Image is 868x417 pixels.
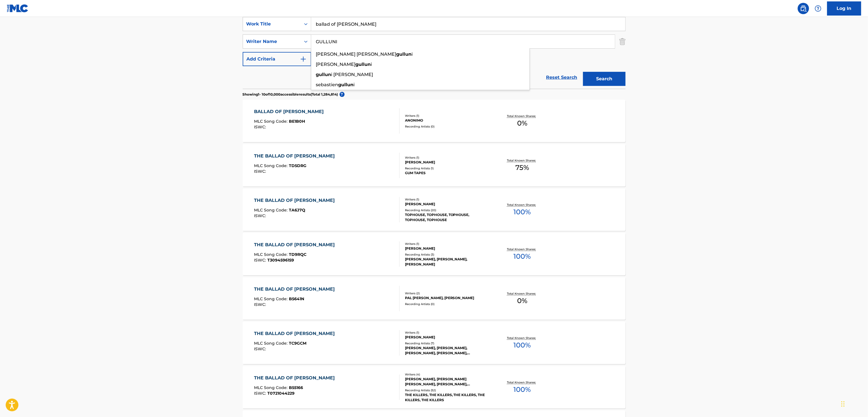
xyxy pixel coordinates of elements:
[412,51,413,57] span: i
[507,114,538,118] p: Total Known Shares:
[254,330,338,337] div: THE BALLAD OF [PERSON_NAME]
[405,392,490,403] div: THE KILLERS, THE KILLERS, THE KILLERS, THE KILLERS, THE KILLERS
[405,291,490,295] div: Writers ( 2 )
[243,52,311,66] button: Add Criteria
[517,296,527,306] span: 0 %
[254,153,338,159] div: THE BALLAD OF [PERSON_NAME]
[514,340,531,350] span: 100 %
[289,296,304,301] span: B5641N
[515,163,529,173] span: 75 %
[514,207,531,217] span: 100 %
[243,233,626,275] a: THE BALLAD OF [PERSON_NAME]MLC Song Code:TD9RQCISWC:T3094596159Writers (1)[PERSON_NAME]Recording ...
[405,197,490,202] div: Writers ( 1 )
[254,346,267,351] span: ISWC :
[254,286,338,293] div: THE BALLAD OF [PERSON_NAME]
[243,277,626,320] a: THE BALLAD OF [PERSON_NAME]MLC Song Code:B5641NISWC:Writers (2)PAL [PERSON_NAME], [PERSON_NAME]Re...
[316,72,331,77] strong: gullun
[316,51,396,57] span: [PERSON_NAME] [PERSON_NAME]
[405,377,490,387] div: [PERSON_NAME], [PERSON_NAME] [PERSON_NAME], [PERSON_NAME], [PERSON_NAME] [PERSON_NAME]
[507,203,538,207] p: Total Known Shares:
[254,375,338,381] div: THE BALLAD OF [PERSON_NAME]
[507,336,538,340] p: Total Known Shares:
[371,62,372,67] span: i
[543,71,580,84] a: Reset Search
[405,118,490,123] div: ANONIMO
[243,366,626,409] a: THE BALLAD OF [PERSON_NAME]MLC Song Code:B55166ISWC:T0721044229Writers (4)[PERSON_NAME], [PERSON_...
[267,391,295,396] span: T0721044229
[340,92,345,97] span: ?
[289,252,306,257] span: TD9RQC
[289,163,306,168] span: TD5DRG
[517,118,527,128] span: 0 %
[254,385,289,390] span: MLC Song Code :
[405,160,490,165] div: [PERSON_NAME]
[812,3,824,14] div: Help
[289,119,305,124] span: BE1B0H
[254,124,267,129] span: ISWC :
[405,302,490,306] div: Recording Artists ( 0 )
[338,82,354,87] strong: gullun
[254,241,338,248] div: THE BALLAD OF [PERSON_NAME]
[243,189,626,231] a: THE BALLAD OF [PERSON_NAME]MLC Song Code:TA6J7QISWC:Writers (1)[PERSON_NAME]Recording Artists (20...
[316,82,338,87] span: sebastien
[243,322,626,364] a: THE BALLAD OF [PERSON_NAME]MLC Song Code:TC9GCMISWC:Writers (1)[PERSON_NAME]Recording Artists (7)...
[254,108,327,115] div: BALLAD OF [PERSON_NAME]
[507,380,538,384] p: Total Known Shares:
[405,372,490,377] div: Writers ( 4 )
[243,92,338,97] p: Showing 1 - 10 of 10,000 accessible results (Total 1,284,814 )
[405,170,490,176] div: GUM TAPES
[354,82,355,87] span: i
[254,213,267,218] span: ISWC :
[514,384,531,395] span: 100 %
[405,166,490,170] div: Recording Artists ( 1 )
[246,21,297,27] div: Work Title
[405,257,490,267] div: [PERSON_NAME], [PERSON_NAME], [PERSON_NAME]
[798,3,809,14] a: Public Search
[356,62,371,67] strong: gullun
[316,62,356,67] span: [PERSON_NAME]
[405,388,490,392] div: Recording Artists ( 52 )
[827,1,861,16] a: Log In
[254,208,289,213] span: MLC Song Code :
[583,72,626,86] button: Search
[405,155,490,160] div: Writers ( 1 )
[243,144,626,187] a: THE BALLAD OF [PERSON_NAME]MLC Song Code:TD5DRGISWC:Writers (1)[PERSON_NAME]Recording Artists (1)...
[7,4,29,12] img: MLC Logo
[254,169,267,174] span: ISWC :
[300,56,307,62] img: 9d2ae6d4665cec9f34b9.svg
[405,335,490,340] div: [PERSON_NAME]
[246,38,297,45] div: Writer Name
[405,295,490,301] div: PAL [PERSON_NAME], [PERSON_NAME]
[254,302,267,307] span: ISWC :
[243,100,626,142] a: BALLAD OF [PERSON_NAME]MLC Song Code:BE1B0HISWC:Writers (1)ANONIMORecording Artists (0)Total Know...
[841,396,845,412] div: Drag
[254,163,289,168] span: MLC Song Code :
[289,341,306,346] span: TC9GCM
[267,258,294,263] span: T3094596159
[507,291,538,296] p: Total Known Shares:
[405,208,490,212] div: Recording Artists ( 20 )
[800,5,807,12] img: search
[254,252,289,257] span: MLC Song Code :
[815,5,822,12] img: help
[331,72,373,77] span: i [PERSON_NAME]
[840,390,868,417] iframe: Chat Widget
[254,258,267,263] span: ISWC :
[405,252,490,257] div: Recording Artists ( 3 )
[514,251,531,262] span: 100 %
[619,34,626,49] img: Delete Criterion
[405,212,490,222] div: TOPHOUSE, TOPHOUSE, TOPHOUSE, TOPHOUSE, TOPHOUSE
[405,345,490,356] div: [PERSON_NAME], [PERSON_NAME], [PERSON_NAME], [PERSON_NAME], [PERSON_NAME]
[289,385,303,390] span: B55166
[507,247,538,251] p: Total Known Shares:
[254,391,267,396] span: ISWC :
[243,17,626,89] form: Search Form
[405,242,490,246] div: Writers ( 1 )
[254,341,289,346] span: MLC Song Code :
[396,51,412,57] strong: gullun
[405,124,490,129] div: Recording Artists ( 0 )
[254,296,289,301] span: MLC Song Code :
[507,158,538,163] p: Total Known Shares:
[254,197,338,204] div: THE BALLAD OF [PERSON_NAME]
